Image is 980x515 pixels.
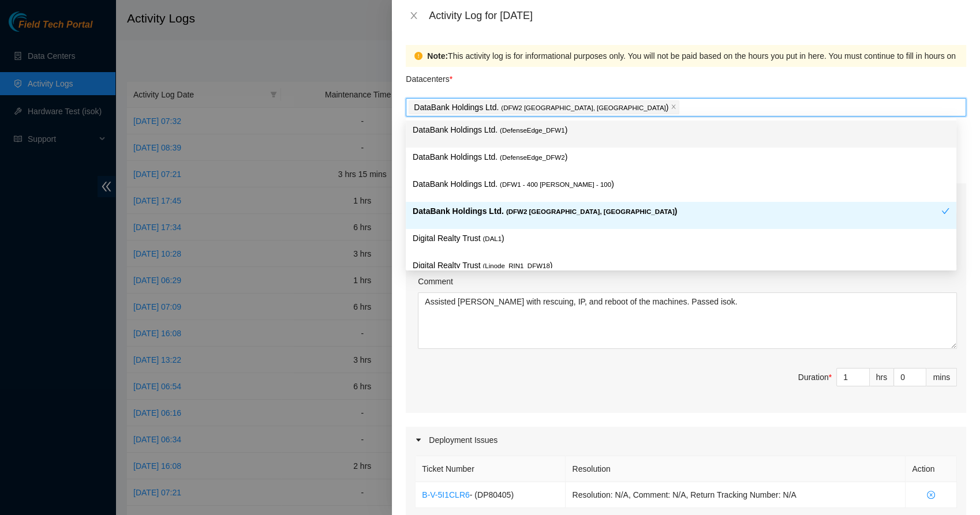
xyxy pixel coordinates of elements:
a: B-V-5I1CLR6 [422,490,469,499]
span: close [671,104,676,111]
span: - ( DP80405 ) [470,490,514,499]
th: Action [906,456,957,482]
span: check [941,207,949,215]
p: Datacenters [406,67,452,85]
div: hrs [870,368,894,386]
strong: Note: [427,50,448,62]
span: ( DAL1 [482,235,502,242]
th: Resolution [566,456,906,482]
p: DataBank Holdings Ltd. ) [413,178,949,191]
span: ( DFW2 [GEOGRAPHIC_DATA], [GEOGRAPHIC_DATA] [506,208,675,215]
span: ( DefenseEdge_DFW2 [500,154,565,161]
button: Close [406,10,422,21]
textarea: Comment [418,292,957,349]
span: ( DefenseEdge_DFW1 [500,127,565,134]
p: DataBank Holdings Ltd. ) [413,123,949,137]
span: close [409,11,418,20]
span: caret-right [415,437,422,443]
th: Ticket Number [416,456,566,482]
span: exclamation-circle [414,52,422,60]
p: DataBank Holdings Ltd. ) [413,205,941,218]
span: close-circle [912,491,950,499]
div: mins [926,368,957,386]
p: DataBank Holdings Ltd. ) [414,101,668,114]
div: Activity Log for [DATE] [429,9,966,22]
div: Deployment Issues [406,427,966,453]
span: ( DFW2 [GEOGRAPHIC_DATA], [GEOGRAPHIC_DATA] [501,104,665,111]
p: Digital Realty Trust ) [413,259,949,272]
span: ( Linode_RIN1_DFW18 [482,262,549,269]
p: DataBank Holdings Ltd. ) [413,151,949,164]
div: Duration [798,371,832,384]
p: Digital Realty Trust ) [413,232,949,245]
td: Resolution: N/A, Comment: N/A, Return Tracking Number: N/A [566,482,906,508]
span: ( DFW1 - 400 [PERSON_NAME] - 100 [500,181,611,188]
label: Comment [418,275,453,288]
